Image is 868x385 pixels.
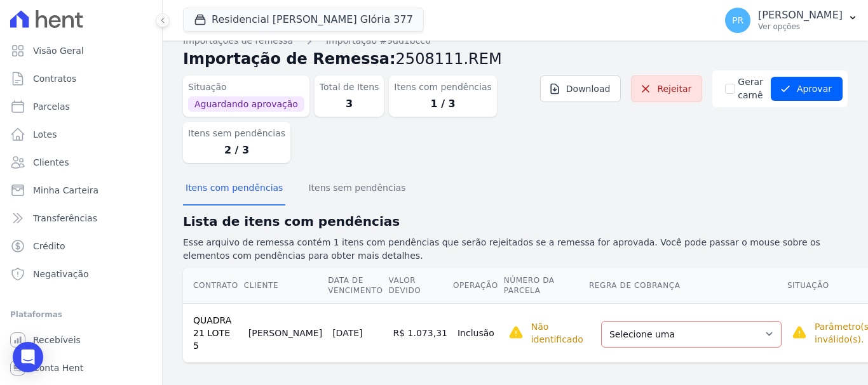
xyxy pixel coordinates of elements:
th: Número da Parcela [503,268,588,304]
button: Aprovar [771,77,843,101]
span: Crédito [33,240,65,252]
span: Lotes [33,128,57,141]
div: Open Intercom Messenger [13,342,43,372]
span: PR [732,16,743,25]
span: Conta Hent [33,362,83,374]
a: Rejeitar [631,75,702,102]
a: Recebíveis [5,327,157,353]
td: [PERSON_NAME] [243,303,327,362]
th: Valor devido [388,268,452,304]
dd: 1 / 3 [394,96,491,112]
a: Download [540,75,621,102]
th: Contrato [183,268,243,304]
a: QUADRA 21 LOTE 5 [193,315,231,351]
th: Regra de Cobrança [588,268,787,304]
button: Itens com pendências [183,173,285,206]
span: Transferências [33,212,97,225]
span: Aguardando aprovação [188,96,304,112]
span: 2508111.REM [396,50,502,68]
span: Contratos [33,72,76,85]
a: Negativação [5,261,157,287]
span: Parcelas [33,100,70,113]
label: Gerar carnê [738,75,763,102]
dt: Total de Itens [320,81,379,94]
div: Plataformas [10,307,152,322]
dd: 2 / 3 [188,143,285,158]
td: [DATE] [327,303,388,362]
p: [PERSON_NAME] [758,9,843,22]
th: Cliente [243,268,327,304]
a: Transferências [5,206,157,231]
span: Negativação [33,268,89,280]
span: Visão Geral [33,44,84,57]
h2: Lista de itens com pendências [183,212,848,231]
a: Conta Hent [5,355,157,381]
dd: 3 [320,96,379,112]
dt: Itens com pendências [394,81,491,94]
p: Ver opções [758,22,843,32]
a: Crédito [5,233,157,259]
a: Lotes [5,122,157,147]
span: Minha Carteira [33,184,98,197]
button: Residencial [PERSON_NAME] Glória 377 [183,8,424,32]
td: R$ 1.073,31 [388,303,452,362]
p: Esse arquivo de remessa contém 1 itens com pendências que serão rejeitados se a remessa for aprov... [183,236,848,263]
th: Data de Vencimento [327,268,388,304]
a: Clientes [5,150,157,175]
p: Não identificado [531,320,583,346]
a: Contratos [5,66,157,91]
a: Visão Geral [5,38,157,63]
a: Minha Carteira [5,178,157,203]
span: Clientes [33,156,69,169]
a: Parcelas [5,94,157,119]
h2: Importação de Remessa: [183,48,848,70]
span: Recebíveis [33,334,81,346]
th: Operação [452,268,503,304]
button: Itens sem pendências [306,173,408,206]
td: Inclusão [452,303,503,362]
dt: Situação [188,81,304,94]
dt: Itens sem pendências [188,127,285,140]
button: PR [PERSON_NAME] Ver opções [715,3,868,38]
